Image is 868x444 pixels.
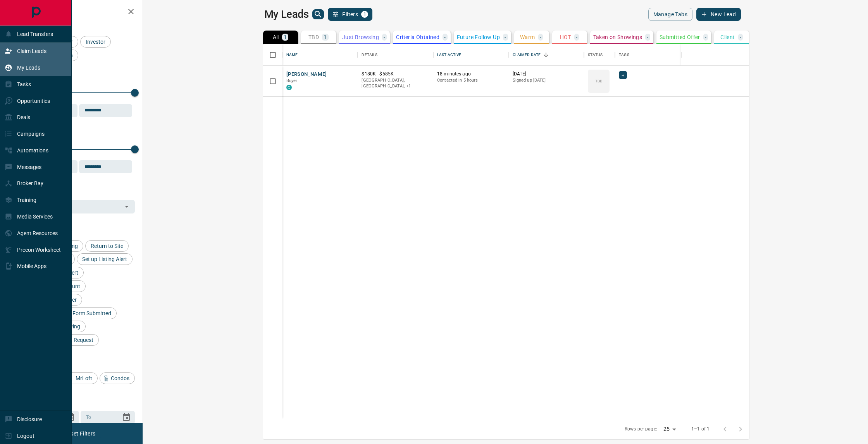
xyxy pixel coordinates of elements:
div: Details [358,44,433,66]
p: Contacted in 5 hours [437,77,505,84]
span: Set up Listing Alert [79,256,130,262]
span: Condos [108,375,132,381]
span: Investor [83,39,108,45]
div: Claimed Date [509,44,584,66]
p: Future Follow Up [457,34,500,40]
button: Choose date [119,410,134,425]
div: condos.ca [286,85,292,90]
p: - [505,34,506,40]
button: Reset Filters [59,427,100,440]
p: Warm [520,34,535,40]
button: Filters1 [328,8,372,21]
p: 18 minutes ago [437,71,505,77]
p: Taken on Showings [593,34,642,40]
button: New Lead [696,8,741,21]
p: TBD [595,78,603,84]
div: Tags [619,44,629,66]
button: Manage Tabs [648,8,692,21]
button: [PERSON_NAME] [286,71,327,78]
div: 25 [660,424,679,435]
span: MrLoft [73,375,95,381]
h2: Filters [25,8,135,17]
p: 1 [284,34,287,40]
button: Sort [541,50,551,60]
p: Calgary [362,77,429,89]
div: Name [282,44,358,66]
div: Return to Site [85,240,129,252]
div: MrLoft [64,372,98,384]
div: Status [588,44,603,66]
div: Last Active [437,44,461,66]
p: TBD [308,34,319,40]
p: - [705,34,706,40]
p: Signed up [DATE] [513,77,580,84]
span: + [622,71,624,79]
div: Details [362,44,377,66]
div: Status [584,44,615,66]
button: Open [121,201,132,212]
p: - [540,34,541,40]
p: HOT [560,34,571,40]
p: Rows per page: [625,426,657,432]
p: Client [720,34,735,40]
div: Claimed Date [513,44,541,66]
div: Name [286,44,298,66]
p: - [444,34,446,40]
p: Submitted Offer [660,34,700,40]
span: Return to Site [88,243,126,249]
div: Condos [100,372,135,384]
p: - [576,34,577,40]
div: Last Active [433,44,509,66]
span: 1 [362,12,367,17]
p: - [384,34,385,40]
p: All [273,34,279,40]
div: + [619,71,627,79]
p: $180K - $585K [362,71,429,77]
button: search button [312,9,324,19]
p: - [647,34,648,40]
div: Set up Listing Alert [77,253,133,265]
p: [DATE] [513,71,580,77]
span: Buyer [286,78,298,83]
p: Criteria Obtained [396,34,439,40]
p: 1–1 of 1 [691,426,710,432]
p: - [740,34,741,40]
p: 1 [324,34,327,40]
h1: My Leads [264,8,309,20]
p: Just Browsing [342,34,379,40]
div: Investor [80,36,111,48]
